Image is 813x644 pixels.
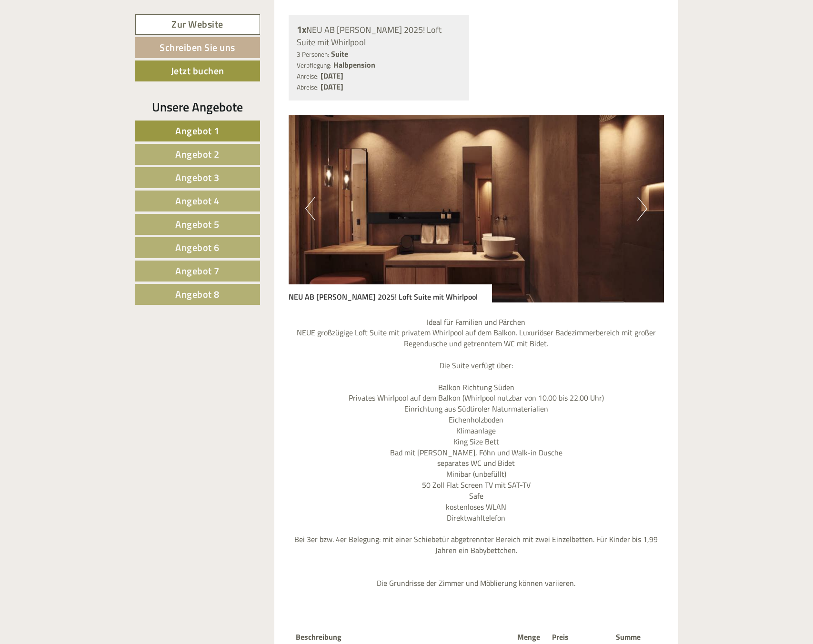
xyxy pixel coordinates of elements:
span: Angebot 7 [175,263,220,278]
button: Previous [305,197,315,221]
b: Suite [331,48,348,60]
img: image [289,115,664,302]
small: Verpflegung: [297,60,331,70]
span: Angebot 4 [175,193,220,208]
span: Angebot 2 [175,147,220,161]
span: Angebot 1 [175,123,220,138]
b: [DATE] [321,81,343,92]
div: [DATE] [171,7,204,23]
small: Abreise: [297,82,319,92]
small: 10:51 [14,46,147,53]
div: [GEOGRAPHIC_DATA] [14,28,147,35]
div: NEU AB [PERSON_NAME] 2025! Loft Suite mit Whirlpool [297,23,461,49]
button: Next [637,197,647,221]
small: Anreise: [297,71,319,81]
span: Angebot 6 [175,240,220,255]
b: 1x [297,22,306,37]
a: Jetzt buchen [135,60,260,81]
div: NEU AB [PERSON_NAME] 2025! Loft Suite mit Whirlpool [289,284,492,302]
p: Ideal für Familien und Pärchen NEUE großzügige Loft Suite mit privatem Whirlpool auf dem Balkon. ... [289,317,664,589]
span: Angebot 3 [175,170,220,185]
div: Guten Tag, wie können wir Ihnen helfen? [7,26,152,55]
div: Unsere Angebote [135,98,260,116]
b: Halbpension [333,59,375,70]
a: Schreiben Sie uns [135,37,260,58]
small: 3 Personen: [297,50,329,59]
span: Angebot 8 [175,287,220,302]
button: Senden [314,247,375,268]
a: Zur Website [135,14,260,35]
span: Angebot 5 [175,217,220,231]
b: [DATE] [321,70,343,81]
